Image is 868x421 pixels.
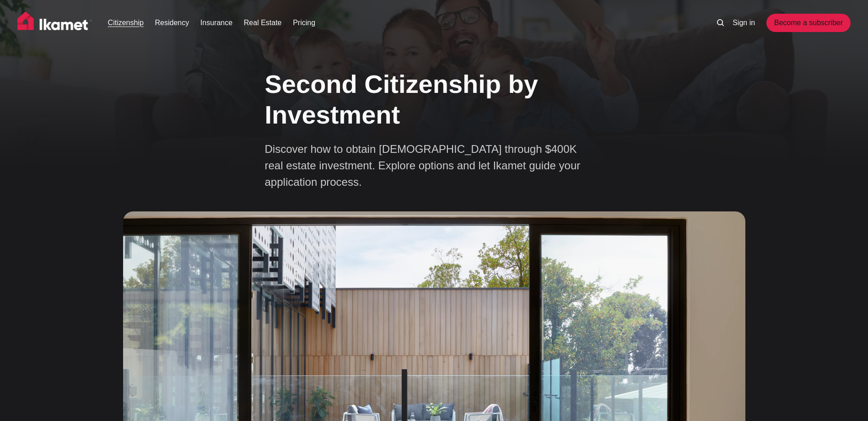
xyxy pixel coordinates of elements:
a: Pricing [293,17,315,28]
a: Sign in [733,17,755,28]
img: Ikamet home [17,11,92,34]
h1: Second Citizenship by Investment [265,69,604,130]
a: Real Estate [244,17,282,28]
p: Discover how to obtain [DEMOGRAPHIC_DATA] through $400K real estate investment. Explore options a... [265,141,585,190]
a: Citizenship [108,17,144,28]
a: Insurance [200,17,232,28]
a: Residency [155,17,189,28]
a: Become a subscriber [766,14,851,32]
